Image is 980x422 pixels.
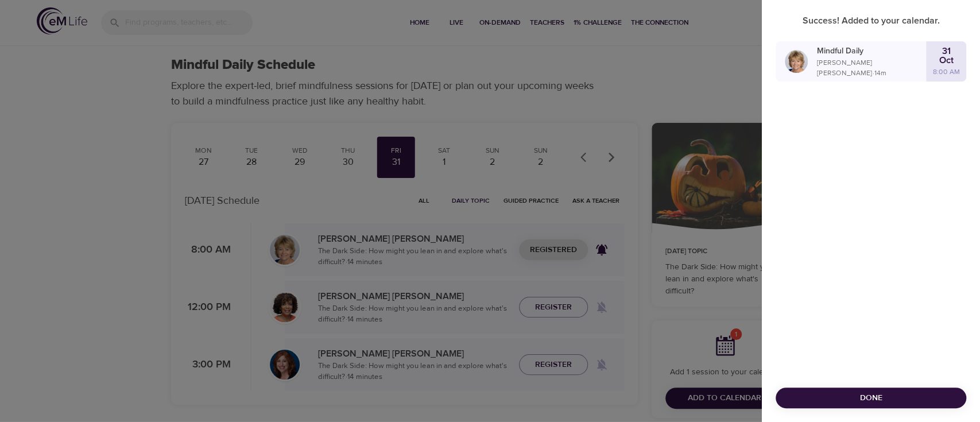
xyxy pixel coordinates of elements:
p: Mindful Daily [817,45,926,57]
p: 31 [942,47,951,56]
span: Done [785,391,957,405]
p: 8:00 AM [933,67,960,77]
p: Oct [939,56,954,65]
img: Lisa_Wickham-min.jpg [785,50,808,73]
p: Success! Added to your calendar. [776,14,966,28]
button: Done [776,388,966,409]
p: [PERSON_NAME] [PERSON_NAME] · 14 m [817,57,926,78]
